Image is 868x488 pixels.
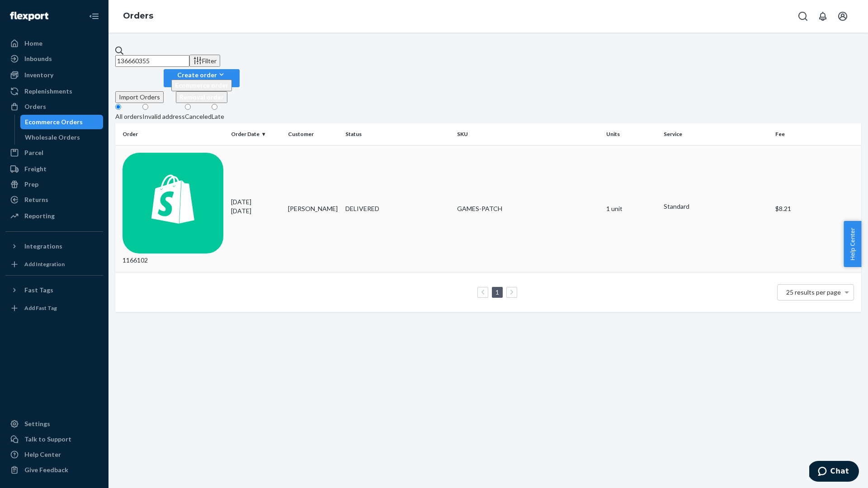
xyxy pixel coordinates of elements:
th: SKU [453,123,603,145]
div: All orders [115,112,142,121]
div: Orders [24,102,46,111]
div: Returns [24,195,48,204]
p: Standard [664,202,769,211]
div: Invalid address [142,112,185,121]
div: Give Feedback [24,465,68,474]
th: Status [342,123,454,145]
input: All orders [115,104,121,110]
input: Canceled [185,104,191,110]
a: Inventory [5,68,103,82]
a: Reporting [5,209,103,223]
a: Home [5,36,103,51]
a: Ecommerce Orders [20,115,104,129]
div: Wholesale Orders [25,133,80,142]
span: 25 results per page [786,288,841,296]
div: Add Integration [24,260,65,268]
div: 1166102 [123,153,224,265]
div: Replenishments [24,87,72,96]
input: Late [212,104,217,110]
div: Ecommerce Orders [25,117,83,127]
div: Freight [24,164,47,174]
button: Removal order [176,91,227,103]
button: Ecommerce order [171,80,232,91]
input: Invalid address [142,104,148,110]
button: Close Navigation [85,7,103,25]
button: Help Center [844,221,861,267]
button: Talk to Support [5,432,103,446]
ol: breadcrumbs [116,3,160,29]
th: Units [603,123,660,145]
button: Integrations [5,239,103,253]
div: Integrations [24,242,62,251]
a: Add Fast Tag [5,301,103,315]
input: Search orders [115,55,189,67]
button: Open Search Box [794,7,812,25]
a: Replenishments [5,84,103,99]
div: Help Center [24,450,61,459]
span: Ecommerce order [175,81,228,89]
a: Parcel [5,145,103,160]
a: Add Integration [5,257,103,272]
button: Create orderEcommerce orderRemoval order [164,69,240,87]
a: Wholesale Orders [20,130,104,145]
div: Home [24,39,42,48]
div: Filter [193,56,217,66]
div: Talk to Support [24,435,71,444]
a: Orders [5,99,103,114]
div: Inventory [24,70,53,80]
div: Customer [288,130,338,138]
a: Returns [5,192,103,207]
td: [PERSON_NAME] [284,145,342,272]
button: Open account menu [834,7,852,25]
a: Page 1 is your current page [494,288,501,296]
th: Service [660,123,772,145]
div: Late [212,112,224,121]
div: Settings [24,419,50,428]
th: Order [115,123,227,145]
div: Parcel [24,148,43,157]
div: Fast Tags [24,286,53,295]
a: Freight [5,162,103,176]
div: Reporting [24,211,55,221]
div: DELIVERED [345,204,450,213]
button: Open notifications [814,7,832,25]
div: Inbounds [24,54,52,63]
button: Import Orders [115,91,164,103]
a: Inbounds [5,52,103,66]
td: $8.21 [772,145,861,272]
a: Orders [123,11,153,21]
div: [DATE] [231,197,281,216]
button: Filter [189,55,220,67]
a: Settings [5,417,103,431]
div: Create order [171,70,232,80]
p: [DATE] [231,206,281,216]
button: Fast Tags [5,283,103,297]
div: Prep [24,180,38,189]
button: Give Feedback [5,463,103,477]
div: GAMES-PATCH [457,204,599,213]
a: Help Center [5,447,103,462]
th: Fee [772,123,861,145]
a: Prep [5,177,103,192]
td: 1 unit [603,145,660,272]
div: Add Fast Tag [24,304,57,312]
th: Order Date [227,123,285,145]
div: Canceled [185,112,212,121]
span: Removal order [179,93,224,101]
img: Flexport logo [10,12,48,21]
iframe: Opens a widget where you can chat to one of our agents [809,461,859,483]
